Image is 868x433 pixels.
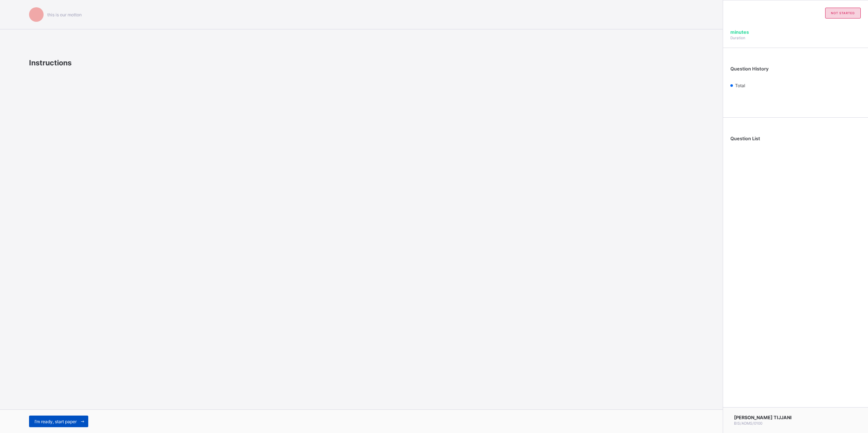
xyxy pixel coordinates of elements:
span: not started [831,11,855,15]
span: minutes [730,29,749,35]
span: I’m ready, start paper [35,419,77,424]
span: Duration [730,36,745,40]
span: Total [735,83,745,88]
span: Question History [730,66,768,72]
span: this is our motton [47,12,82,17]
span: [PERSON_NAME] TIJJANI [734,415,792,420]
span: BIS/ADMS/0100 [734,421,762,425]
span: Question List [730,136,760,141]
span: Instructions [29,58,72,67]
